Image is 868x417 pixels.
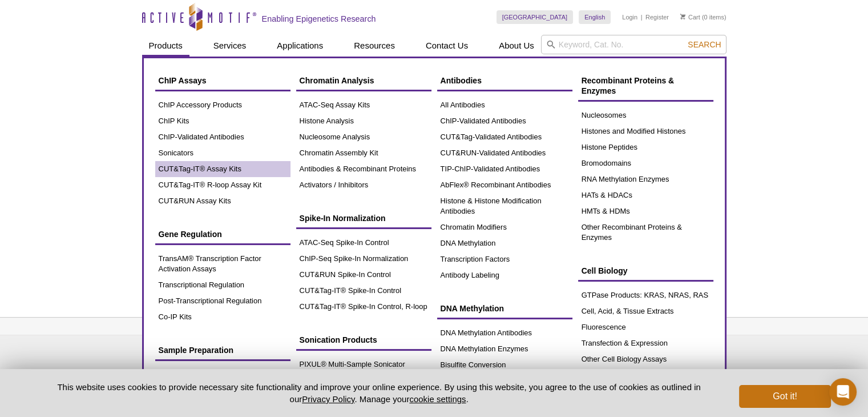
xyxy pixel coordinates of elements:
a: Chromatin Analysis [296,70,431,91]
span: Cell Biology [582,266,628,275]
a: Fluorescence [578,319,713,335]
a: Histones and Modified Histones [578,123,713,139]
a: CUT&Tag-Validated Antibodies [437,129,572,145]
a: Post-Transcriptional Regulation [155,293,290,309]
a: Sonication Products [296,329,431,351]
span: Sonication Products [300,335,377,344]
a: Cart [680,13,700,21]
a: DNA Methylation [437,298,572,319]
a: Co-IP Kits [155,309,290,325]
span: Spike-In Normalization [300,214,386,223]
span: Antibodies [441,76,482,85]
a: Other Cell Biology Assays [578,351,713,367]
span: Gene Regulation [159,230,222,239]
a: ATAC-Seq Assay Kits [296,97,431,113]
a: Tissue Prep for NGS Assays [155,367,290,383]
a: ChIP-Validated Antibodies [155,129,290,145]
a: CUT&Tag-IT® Assay Kits [155,161,290,177]
a: DNA Methylation [437,235,572,251]
a: Privacy Policy [302,394,354,404]
a: Transcriptional Regulation [155,277,290,293]
a: Histone Peptides [578,139,713,155]
a: CUT&RUN Assay Kits [155,193,290,209]
button: cookie settings [409,394,466,404]
input: Keyword, Cat. No. [541,35,726,54]
a: Chromatin Assembly Kit [296,145,431,161]
button: Search [684,39,724,50]
a: Nucleosomes [578,107,713,123]
a: ATAC-Seq Spike-In Control [296,235,431,251]
a: TransAM® Transcription Factor Activation Assays [155,251,290,277]
a: Sonicators [155,145,290,161]
span: Search [688,40,721,49]
a: Antibodies & Recombinant Proteins [296,161,431,177]
a: CUT&Tag-IT® R-loop Assay Kit [155,177,290,193]
a: Chromatin Modifiers [437,219,572,235]
p: This website uses cookies to provide necessary site functionality and improve your online experie... [38,381,721,405]
a: All Antibodies [437,97,572,113]
img: Your Cart [680,14,685,19]
a: ChIP-Seq Spike-In Normalization [296,251,431,267]
a: Spike-In Normalization [296,207,431,229]
a: Histone & Histone Modification Antibodies [437,193,572,219]
a: Bromodomains [578,155,713,171]
a: [GEOGRAPHIC_DATA] [496,10,574,24]
span: Sample Preparation [159,346,234,355]
span: DNA Methylation [441,304,504,313]
a: Resources [347,35,402,57]
a: CUT&Tag-IT® Spike-In Control, R-loop [296,299,431,315]
a: ChIP Assays [155,70,290,91]
a: Services [207,35,253,57]
h2: Enabling Epigenetics Research [262,14,376,24]
a: PIXUL® Multi-Sample Sonicator [296,356,431,372]
span: Chromatin Analysis [300,76,374,85]
a: Histone Analysis [296,113,431,129]
a: AbFlex® Recombinant Antibodies [437,177,572,193]
a: Login [622,13,637,21]
a: Nucleosome Analysis [296,129,431,145]
a: HMTs & HDMs [578,203,713,219]
a: CUT&RUN-Validated Antibodies [437,145,572,161]
a: English [579,10,611,24]
a: ChIP-Validated Antibodies [437,113,572,129]
a: Sample Preparation [155,339,290,361]
a: About Us [492,35,541,57]
a: DNA Methylation Enzymes [437,341,572,357]
a: RNA Methylation Enzymes [578,171,713,187]
span: Recombinant Proteins & Enzymes [582,76,675,95]
a: Products [142,35,189,57]
li: (0 items) [680,10,726,24]
a: Applications [270,35,330,57]
a: HATs & HDACs [578,187,713,203]
a: Transcription Factors [437,251,572,267]
a: Antibody Labeling [437,267,572,283]
a: Cell Biology [578,260,713,282]
a: ChIP Accessory Products [155,97,290,113]
a: Bisulfite Conversion [437,357,572,373]
a: Antibodies [437,70,572,91]
a: CUT&Tag-IT® Spike-In Control [296,283,431,299]
a: CUT&RUN Spike-In Control [296,267,431,283]
a: Other Recombinant Proteins & Enzymes [578,219,713,246]
a: Register [645,13,669,21]
a: DNA Methylation Antibodies [437,325,572,341]
span: ChIP Assays [159,76,207,85]
button: Got it! [739,385,830,408]
a: Contact Us [419,35,475,57]
div: Open Intercom Messenger [829,378,857,406]
a: Transfection & Expression [578,335,713,351]
a: TIP-ChIP-Validated Antibodies [437,161,572,177]
a: Cell, Acid, & Tissue Extracts [578,303,713,319]
a: GTPase Products: KRAS, NRAS, RAS [578,287,713,303]
a: Activators / Inhibitors [296,177,431,193]
li: | [641,10,643,24]
a: ChIP Kits [155,113,290,129]
a: Recombinant Proteins & Enzymes [578,70,713,102]
a: Gene Regulation [155,223,290,245]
